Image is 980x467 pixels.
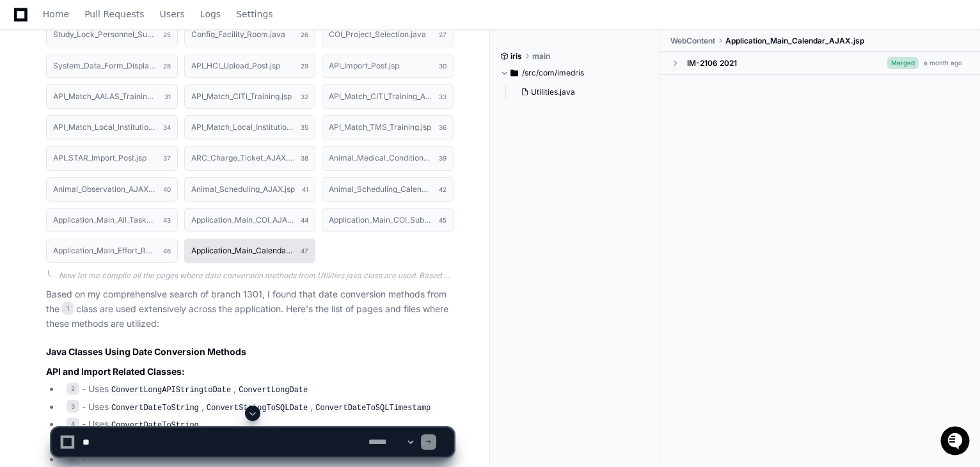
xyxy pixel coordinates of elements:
[939,425,974,459] iframe: Open customer support
[687,58,737,68] div: IM-2106 2021
[46,287,454,331] p: Based on my comprehensive search of branch 1301, I found that date conversion methods from the cl...
[53,247,157,255] h1: Application_Main_Effort_Reporting_AJAX.jsp
[43,108,167,118] div: We're offline, we'll be back soon
[46,22,178,47] button: Study_Lock_Personnel_Sub_Comparator.java25
[53,62,157,70] h1: System_Data_Form_Display.java
[62,302,74,315] span: 1
[301,153,308,163] span: 38
[322,22,454,47] button: COI_Project_Selection.java27
[313,402,433,414] code: ConvertDateToSQLTimestamp
[329,216,432,224] h1: Application_Main_COI_Submission_AJAX.jsp
[329,93,432,100] h1: API_Match_CITI_Training_AJAX.jsp
[184,115,316,139] button: API_Match_Local_Institutional_Training_AJAX.jsp35
[46,115,178,139] button: API_Match_Local_Institutional_Training.jsp34
[53,123,157,131] h1: API_Match_Local_Institutional_Training.jsp
[322,146,454,170] button: Animal_Medical_Conditions_AJAX.jsp39
[184,177,316,202] button: Animal_Scheduling_AJAX.jsp41
[163,153,171,163] span: 37
[439,215,447,225] span: 45
[67,383,79,395] span: 2
[43,95,210,108] div: Start new chat
[322,208,454,232] button: Application_Main_COI_Submission_AJAX.jsp45
[60,400,454,415] li: - Uses , ,
[924,58,962,68] div: a month ago
[301,91,308,102] span: 32
[439,91,447,102] span: 33
[43,10,69,18] span: Home
[236,10,273,18] span: Settings
[109,384,233,396] code: ConvertLongAPIStringtoDate
[46,54,178,78] button: System_Data_Form_Display.java28
[109,402,202,414] code: ConvertDateToString
[127,134,155,144] span: Pylon
[90,134,155,144] a: Powered byPylon
[184,239,316,263] button: Application_Main_Calendar_AJAX.jsp47
[531,87,575,97] span: Utilities.java
[60,382,454,397] li: - Uses ,
[53,216,157,224] h1: Application_Main_All_Tasks_AJAX.jsp
[301,29,308,40] span: 26
[191,123,295,131] h1: API_Match_Local_Institutional_Training_AJAX.jsp
[46,345,454,358] h2: Java Classes Using Date Conversion Methods
[191,62,280,70] h1: API_HCI_Upload_Post.jsp
[191,247,295,255] h1: Application_Main_Calendar_AJAX.jsp
[53,31,157,38] h1: Study_Lock_Personnel_Sub_Comparator.java
[46,84,178,109] button: API_Match_AALAS_Training.jsp31
[322,54,454,78] button: API_Import_Post.jsp30
[217,99,233,115] button: Start new chat
[887,57,919,69] span: Merged
[322,177,454,202] button: Animal_Scheduling_Calendar.jsp42
[329,62,399,70] h1: API_Import_Post.jsp
[439,184,447,194] span: 42
[301,246,308,256] span: 47
[184,22,316,47] button: Config_Facility_Room.java26
[46,146,178,170] button: API_STAR_Import_Post.jsp37
[184,146,316,170] button: ARC_Charge_Ticket_AJAX.jsp38
[163,215,171,225] span: 43
[13,13,38,38] img: PlayerZero
[191,216,295,224] h1: Application_Main_COI_AJAX.jsp
[725,36,864,46] span: Application_Main_Calendar_AJAX.jsp
[329,186,432,193] h1: Animal_Scheduling_Calendar.jsp
[322,84,454,109] button: API_Match_CITI_Training_AJAX.jsp33
[204,402,310,414] code: ConvertStringToSQLDate
[163,29,171,40] span: 25
[160,10,185,18] span: Users
[53,93,158,100] h1: API_Match_AALAS_Training.jsp
[46,239,178,263] button: Application_Main_Effort_Reporting_AJAX.jsp46
[329,31,426,38] h1: COI_Project_Selection.java
[516,83,643,101] button: Utilities.java
[53,154,146,162] h1: API_STAR_Import_Post.jsp
[200,10,221,18] span: Logs
[301,122,308,132] span: 35
[532,51,550,61] span: main
[163,184,171,194] span: 40
[164,91,171,102] span: 31
[163,246,171,256] span: 46
[329,123,431,131] h1: API_Match_TMS_Training.jsp
[184,54,316,78] button: API_HCI_Upload_Post.jsp29
[13,51,233,72] div: Welcome
[184,208,316,232] button: Application_Main_COI_AJAX.jsp44
[84,10,144,18] span: Pull Requests
[670,36,715,46] span: WebContent
[191,154,295,162] h1: ARC_Charge_Ticket_AJAX.jsp
[439,153,447,163] span: 39
[510,65,518,81] svg: Directory
[301,61,308,71] span: 29
[301,215,308,225] span: 44
[500,63,651,83] button: /src/com/imedris
[53,186,157,193] h1: Animal_Observation_AJAX.jsp
[13,95,36,118] img: 1736555170064-99ba0984-63c1-480f-8ee9-699278ef63ed
[163,61,171,71] span: 28
[322,115,454,139] button: API_Match_TMS_Training.jsp36
[191,31,285,38] h1: Config_Facility_Room.java
[329,154,432,162] h1: Animal_Medical_Conditions_AJAX.jsp
[439,29,447,40] span: 27
[67,400,79,413] span: 3
[439,122,447,132] span: 36
[163,122,171,132] span: 34
[439,61,447,71] span: 30
[46,365,454,378] h3: API and Import Related Classes:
